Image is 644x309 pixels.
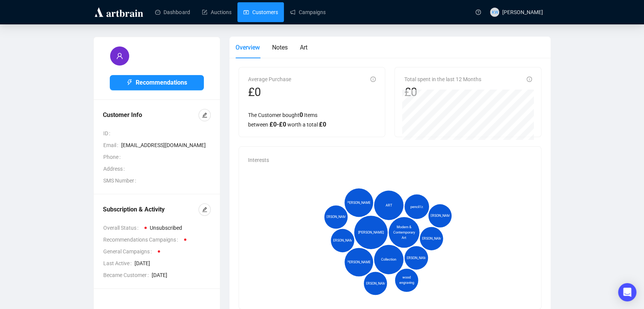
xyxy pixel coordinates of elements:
[272,44,288,51] span: Notes
[346,200,372,205] span: [PERSON_NAME]
[319,121,326,128] span: £ 0
[202,207,207,212] span: edit
[300,111,303,118] span: 0
[404,255,429,261] span: [PERSON_NAME]
[290,2,325,22] a: Campaigns
[202,112,207,118] span: edit
[419,236,444,241] span: [PERSON_NAME]
[244,2,278,22] a: Customers
[103,176,139,185] span: SMS Number
[410,204,423,209] span: pencil l.r.
[103,165,128,173] span: Address
[404,85,481,99] div: £0
[155,2,190,22] a: Dashboard
[269,121,286,128] span: £ 0 - £ 0
[248,157,269,163] span: Interests
[103,235,181,244] span: Recommendations Campaigns
[116,53,123,59] span: user
[103,224,141,232] span: Overall Status
[476,10,481,15] span: question-circle
[392,224,416,240] span: Modern & Contemporary Art
[300,44,308,51] span: Art
[248,110,376,129] div: The Customer bought Items between worth a total
[397,275,416,286] span: wood engraving
[103,247,155,256] span: General Campaigns
[110,75,204,90] button: Recommendations
[248,76,291,82] span: Average Purchase
[103,205,199,214] div: Subscription & Activity
[103,129,113,138] span: ID
[136,78,187,87] span: Recommendations
[492,9,498,15] span: KW
[404,76,481,82] span: Total spent in the last 12 Months
[235,44,260,51] span: Overview
[248,85,291,99] div: £0
[103,259,135,267] span: Last Active
[386,203,392,208] span: ART
[93,6,144,18] img: logo
[381,257,396,262] span: Collection
[427,213,453,219] span: [PERSON_NAME]
[363,281,388,286] span: [PERSON_NAME]
[103,271,152,279] span: Became Customer
[150,225,182,231] span: Unsubscribed
[103,110,199,120] div: Customer Info
[103,153,123,161] span: Phone
[346,259,372,265] span: [PERSON_NAME]
[121,141,211,149] span: [EMAIL_ADDRESS][DOMAIN_NAME]
[323,215,349,220] span: [PERSON_NAME]
[502,9,543,15] span: [PERSON_NAME]
[127,79,133,85] span: thunderbolt
[135,259,211,267] span: [DATE]
[202,2,231,22] a: Auctions
[358,230,384,235] span: [PERSON_NAME]
[527,77,532,82] span: info-circle
[618,283,636,301] div: Open Intercom Messenger
[152,271,211,279] span: [DATE]
[330,238,355,243] span: [PERSON_NAME]
[370,77,376,82] span: info-circle
[103,141,121,149] span: Email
